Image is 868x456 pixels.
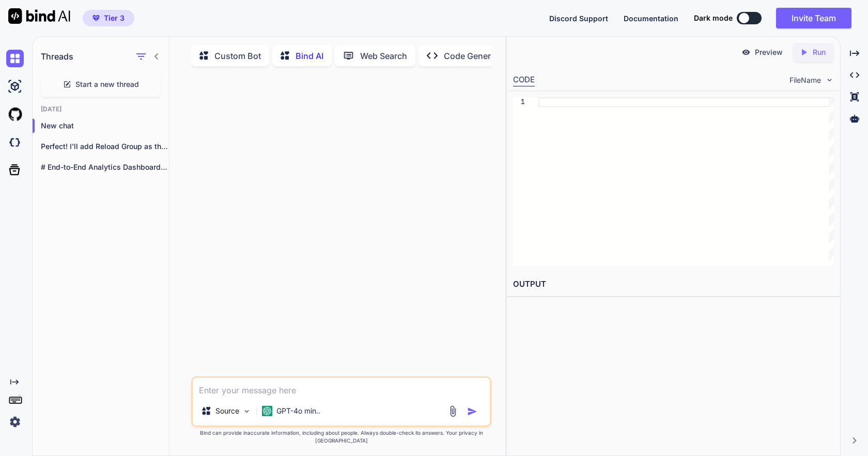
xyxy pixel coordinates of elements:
[6,78,24,95] img: ai-studio
[214,50,261,62] p: Custom Bot
[6,413,24,431] img: settings
[6,50,24,67] img: chat
[41,121,169,131] p: New chat
[83,10,134,26] button: premiumTier 3
[513,97,525,107] div: 1
[41,50,73,63] h1: Threads
[444,50,506,62] p: Code Generator
[624,14,678,23] span: Documentation
[6,106,24,123] img: githubLight
[8,8,70,24] img: Bind AI
[694,13,733,23] span: Dark mode
[75,79,139,90] span: Start a new thread
[467,406,477,417] img: icon
[33,105,169,113] h2: [DATE]
[41,141,169,152] p: Perfect! I'll add Reload Group as the...
[825,76,834,84] img: chevron down
[549,13,608,24] button: Discord Support
[741,48,751,57] img: preview
[813,47,826,57] p: Run
[92,15,100,21] img: premium
[776,8,851,28] button: Invite Team
[296,50,323,62] p: Bind AI
[507,272,840,297] h2: OUTPUT
[360,50,407,62] p: Web Search
[41,162,169,172] p: # End-to-End Analytics Dashboard Build Plan ##...
[191,429,491,445] p: Bind can provide inaccurate information, including about people. Always double-check its answers....
[549,14,608,23] span: Discord Support
[789,75,821,85] span: FileName
[624,13,678,24] button: Documentation
[755,47,783,57] p: Preview
[215,406,239,416] p: Source
[104,13,125,23] span: Tier 3
[276,406,320,416] p: GPT-4o min..
[262,406,272,416] img: GPT-4o mini
[513,74,535,86] div: CODE
[6,134,24,151] img: darkCloudIdeIcon
[242,407,251,416] img: Pick Models
[447,405,459,417] img: attachment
